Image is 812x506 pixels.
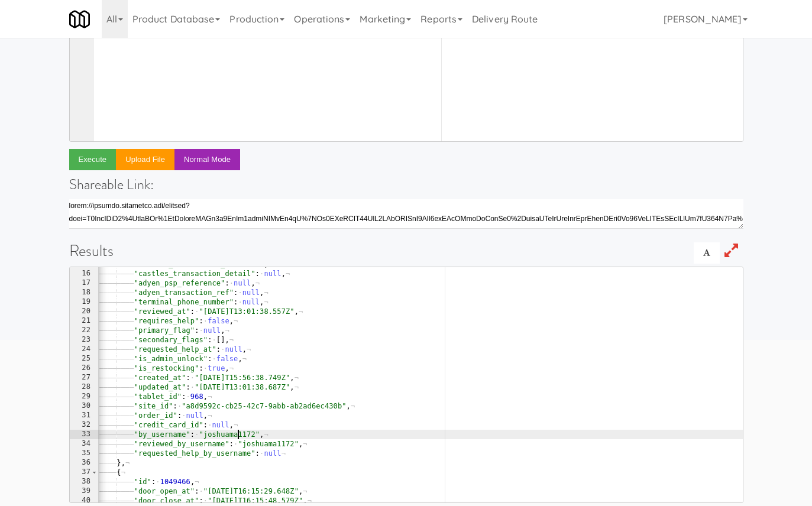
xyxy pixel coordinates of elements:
[174,149,240,170] button: Normal Mode
[70,430,98,439] div: 33
[70,449,98,458] div: 35
[70,373,98,382] div: 27
[70,307,98,316] div: 20
[70,439,98,449] div: 34
[70,382,98,392] div: 28
[70,345,98,354] div: 24
[70,477,98,486] div: 38
[70,326,98,335] div: 22
[70,335,98,345] div: 23
[70,458,98,468] div: 36
[70,468,98,477] div: 37
[69,149,117,170] button: Execute
[70,496,98,505] div: 40
[69,177,743,192] h4: Shareable Link:
[69,199,743,229] textarea: [URL][DOMAIN_NAME]
[70,269,98,278] div: 16
[69,9,90,30] img: Micromart
[70,278,98,288] div: 17
[70,354,98,364] div: 25
[70,420,98,430] div: 32
[70,316,98,326] div: 21
[70,364,98,373] div: 26
[70,297,98,307] div: 19
[70,392,98,401] div: 29
[116,149,174,170] button: Upload file
[69,242,743,260] h1: Results
[70,486,98,496] div: 39
[70,288,98,297] div: 18
[70,411,98,420] div: 31
[70,401,98,411] div: 30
